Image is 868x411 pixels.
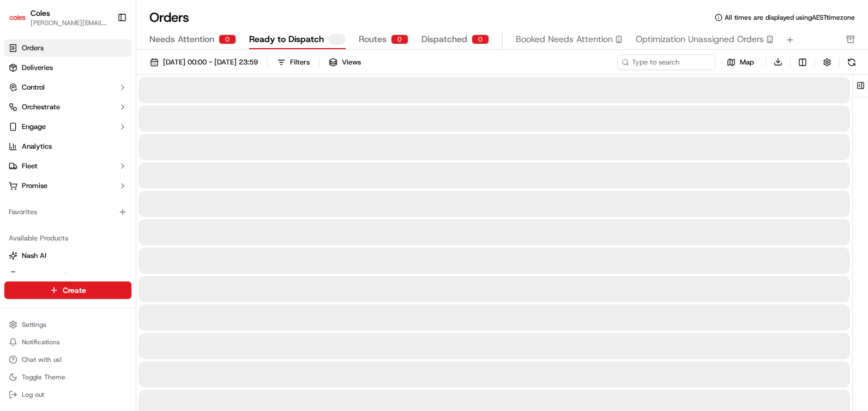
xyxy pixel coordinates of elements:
button: Log out [4,387,131,402]
span: Create [63,285,86,296]
button: Refresh [844,55,859,70]
input: Type to search [617,55,715,70]
button: Orchestrate [4,98,131,116]
button: Settings [4,317,131,332]
button: Fleet [4,157,131,175]
span: Fleet [22,161,38,171]
h1: Orders [149,9,189,26]
span: Needs Attention [149,33,214,46]
span: Promise [22,181,47,191]
button: Toggle Theme [4,369,131,385]
span: Chat with us! [22,355,62,364]
span: Log out [22,390,44,399]
span: Optimization Unassigned Orders [636,33,764,46]
span: Notifications [22,338,60,347]
button: Map [720,56,761,69]
img: Coles [9,9,26,26]
div: Available Products [4,230,131,247]
button: Control [4,79,131,96]
span: [DATE] 00:00 - [DATE] 23:59 [163,57,258,67]
button: Chat with us! [4,352,131,367]
button: Coles [31,8,50,19]
div: 0 [472,34,489,44]
span: Ready to Dispatch [249,33,324,46]
div: Filters [290,57,310,67]
button: Notifications [4,334,131,350]
span: Engage [22,122,46,132]
span: All times are displayed using AEST timezone [725,13,855,22]
div: Favorites [4,203,131,221]
button: ColesColes[PERSON_NAME][EMAIL_ADDRESS][DOMAIN_NAME] [4,4,113,31]
span: Deliveries [22,63,53,73]
a: Product Catalog [9,271,127,280]
a: Deliveries [4,59,131,77]
span: Dispatched [421,33,467,46]
span: Map [740,57,754,67]
div: 0 [219,34,236,44]
span: Orders [22,43,44,53]
button: Views [324,55,366,70]
button: [DATE] 00:00 - [DATE] 23:59 [145,55,263,70]
button: Engage [4,118,131,136]
span: Product Catalog [22,271,74,280]
button: Promise [4,177,131,195]
span: Toggle Theme [22,373,65,381]
a: Orders [4,39,131,57]
div: 0 [391,34,408,44]
button: [PERSON_NAME][EMAIL_ADDRESS][DOMAIN_NAME] [31,19,108,27]
span: Routes [359,33,387,46]
a: Nash AI [9,251,127,261]
button: Filters [272,55,315,70]
span: Settings [22,320,46,329]
button: Product Catalog [4,267,131,284]
span: Booked Needs Attention [516,33,613,46]
span: Views [342,57,361,67]
span: Control [22,83,45,92]
span: Analytics [22,142,52,151]
button: Nash AI [4,247,131,265]
button: Create [4,281,131,299]
span: Orchestrate [22,102,60,112]
span: Nash AI [22,251,46,261]
a: Analytics [4,138,131,155]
